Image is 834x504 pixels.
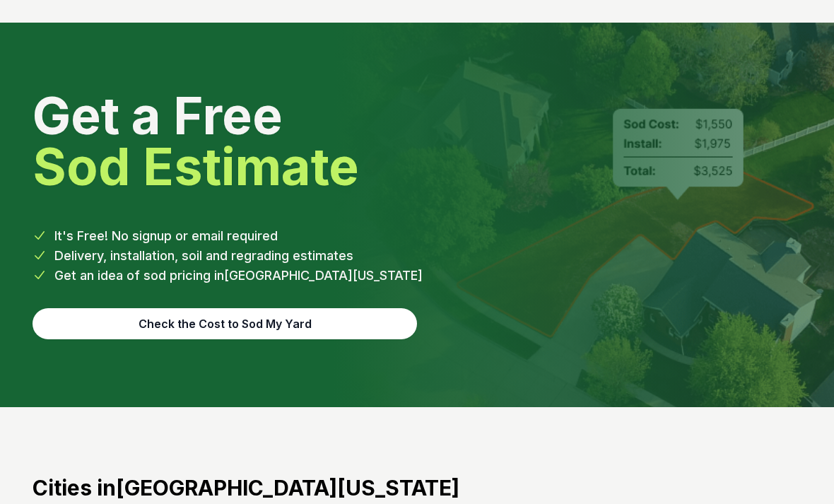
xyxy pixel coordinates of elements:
button: Check the Cost to Sod My Yard [33,308,417,339]
li: It's Free! No signup or email required [33,226,801,246]
p: Get a Free [33,90,801,192]
strong: Sod Estimate [33,136,359,197]
h2: Cities in [GEOGRAPHIC_DATA][US_STATE] [33,475,801,500]
li: Get an idea of sod pricing in [GEOGRAPHIC_DATA][US_STATE] [33,266,801,286]
li: Delivery, installation, soil and regrading estimates [33,246,801,266]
